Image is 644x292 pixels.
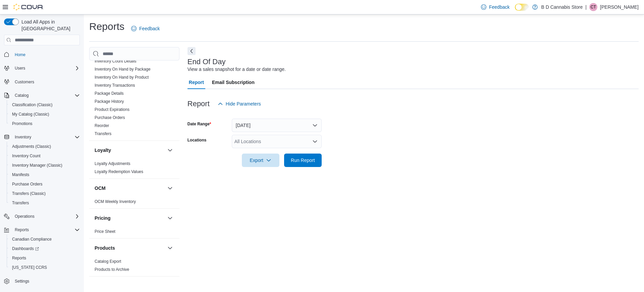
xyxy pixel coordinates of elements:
span: Transfers [9,199,80,207]
span: Promotions [9,120,80,128]
span: My Catalog (Classic) [12,112,49,117]
button: Catalog [1,91,83,100]
button: Hide Parameters [215,97,264,111]
span: Loyalty Adjustments [95,161,130,166]
span: Washington CCRS [9,263,80,272]
a: Promotions [9,120,35,128]
button: Canadian Compliance [7,235,83,244]
span: [US_STATE] CCRS [12,265,47,270]
span: Feedback [489,4,509,10]
a: Inventory Transactions [95,83,135,88]
span: Transfers (Classic) [9,190,80,198]
a: Reports [9,254,29,262]
span: Loyalty Redemption Values [95,169,143,174]
a: Settings [12,277,32,285]
a: Dashboards [9,245,42,253]
span: Canadian Compliance [12,237,52,242]
span: Inventory Manager (Classic) [12,163,62,168]
span: Feedback [139,25,160,32]
button: Run Report [284,154,322,167]
span: Reports [12,255,26,261]
a: Feedback [478,0,512,14]
a: Transfers [9,199,32,207]
button: Users [1,64,83,73]
h3: Loyalty [95,147,111,154]
span: Inventory [15,134,31,140]
span: Operations [15,214,35,219]
span: Inventory Count [12,153,41,159]
button: Users [12,64,28,72]
span: Report [189,76,204,89]
span: Inventory Manager (Classic) [9,161,80,169]
a: Manifests [9,171,32,179]
span: Home [12,50,80,58]
div: Pricing [89,227,179,238]
button: Loyalty [166,146,174,154]
span: Promotions [12,121,33,126]
span: Catalog [12,91,80,99]
span: Reports [15,227,29,233]
span: Purchase Orders [12,181,43,187]
a: Package Details [95,91,124,96]
button: Reports [1,225,83,235]
span: Classification (Classic) [12,102,53,108]
a: Canadian Compliance [9,235,54,243]
span: Canadian Compliance [9,235,80,243]
a: Transfers (Classic) [9,190,48,198]
a: Reorder [95,123,109,128]
span: Inventory Count Details [95,58,137,64]
button: Operations [12,212,37,220]
span: Catalog Export [95,259,121,264]
button: Transfers [7,198,83,208]
a: Feedback [128,22,162,35]
span: Price Sheet [95,229,115,234]
span: Adjustments (Classic) [12,144,51,149]
span: Customers [12,78,80,86]
span: Adjustments (Classic) [9,142,80,151]
span: Inventory On Hand by Product [95,75,149,80]
span: CT [591,3,596,11]
div: View a sales snapshot for a date or date range. [187,66,286,73]
a: Inventory Count Details [95,59,137,64]
button: Loyalty [95,147,165,154]
a: Catalog Export [95,259,121,264]
span: Email Subscription [212,76,255,89]
span: Reports [9,254,80,262]
span: Run Report [291,157,315,164]
button: Inventory [12,133,34,141]
span: Classification (Classic) [9,101,80,109]
button: Adjustments (Classic) [7,142,83,151]
button: Pricing [166,214,174,222]
span: Package History [95,99,124,104]
button: Next [187,47,196,55]
button: Purchase Orders [7,179,83,189]
button: Inventory [1,132,83,142]
a: Price Sheet [95,229,115,234]
button: Home [1,49,83,59]
div: OCM [89,198,179,208]
a: Purchase Orders [95,115,125,120]
span: Purchase Orders [9,180,80,188]
button: Products [95,245,165,251]
button: Classification (Classic) [7,100,83,110]
p: | [585,3,587,11]
button: Export [242,154,279,167]
span: Inventory Transactions [95,83,135,88]
span: Export [246,154,275,167]
button: Manifests [7,170,83,179]
a: Transfers [95,131,111,136]
h3: End Of Day [187,58,226,66]
h3: OCM [95,185,106,192]
button: Reports [7,253,83,263]
button: [DATE] [232,119,322,132]
a: Dashboards [7,244,83,253]
a: [US_STATE] CCRS [9,263,50,272]
span: My Catalog (Classic) [9,110,80,118]
span: Inventory Count [9,152,80,160]
h3: Report [187,100,210,108]
a: Product Expirations [95,107,129,112]
h3: Products [95,245,115,251]
h1: Reports [89,20,124,33]
div: Products [89,257,179,276]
